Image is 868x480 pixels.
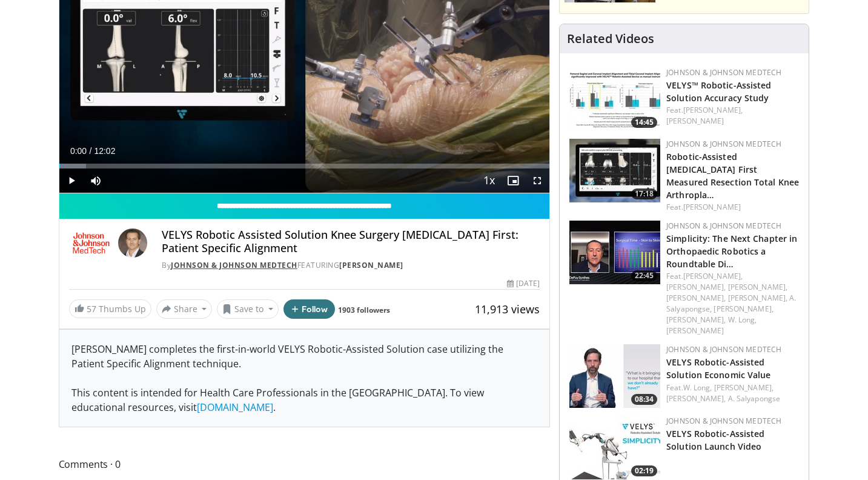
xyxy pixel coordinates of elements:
[90,146,92,156] span: /
[567,32,654,46] h4: Related Videos
[569,67,660,131] a: 14:45
[87,303,96,315] span: 57
[666,356,770,381] a: VELYS Robotic-Assisted Solution Economic Value
[59,168,84,193] button: Play
[666,271,799,336] div: Feat.
[666,151,799,201] a: Robotic-Assisted [MEDICAL_DATA] First Measured Resection Total Knee Arthropla…
[714,304,773,314] a: [PERSON_NAME],
[569,416,660,479] a: 02:19
[666,416,781,426] a: Johnson & Johnson MedTech
[569,139,660,202] img: 9b8c5579-ef94-4d23-b7e4-1784465c243b.150x105_q85_crop-smart_upscale.jpg
[666,393,726,404] a: [PERSON_NAME],
[477,168,501,193] button: Playback Rate
[631,465,657,476] span: 02:19
[59,330,550,427] div: [PERSON_NAME] completes the first-in-world VELYS Robotic-Assisted Solution case utilizing the Pat...
[507,278,540,289] div: [DATE]
[569,221,660,284] a: 22:45
[666,293,796,314] a: A. Salyapongse,
[683,382,712,393] a: W. Long,
[569,416,660,479] img: 8784198c-ed19-45f1-a581-1874fc264df2.150x105_q85_crop-smart_upscale.jpg
[683,105,743,115] a: [PERSON_NAME],
[666,139,781,149] a: Johnson & Johnson MedTech
[666,202,799,213] div: Feat.
[94,146,115,156] span: 12:02
[338,305,390,315] a: 1903 followers
[217,299,279,319] button: Save to
[475,302,540,316] span: 11,913 views
[70,146,87,156] span: 0:00
[569,221,660,284] img: 91bac923-8620-49ec-a850-05a40b3e78b1.150x105_q85_crop-smart_upscale.jpg
[631,117,657,128] span: 14:45
[666,428,764,452] a: VELYS Robotic-Assisted Solution Launch Video
[683,202,741,212] a: [PERSON_NAME]
[569,344,660,408] a: 08:34
[666,116,724,126] a: [PERSON_NAME]
[666,282,726,292] a: [PERSON_NAME],
[728,315,757,325] a: W. Long,
[569,139,660,202] a: 17:18
[666,344,781,355] a: Johnson & Johnson MedTech
[631,270,657,281] span: 22:45
[666,79,771,104] a: VELYS™ Robotic-Assisted Solution Accuracy Study
[666,67,781,78] a: Johnson & Johnson MedTech
[162,260,540,271] div: By FEATURING
[666,315,726,325] a: [PERSON_NAME],
[162,228,540,255] h4: VELYS Robotic Assisted Solution Knee Surgery [MEDICAL_DATA] First: Patient Specific Alignment
[339,260,403,270] a: [PERSON_NAME]
[525,168,549,193] button: Fullscreen
[666,221,781,231] a: Johnson & Johnson MedTech
[59,164,550,168] div: Progress Bar
[631,188,657,199] span: 17:18
[69,228,114,258] img: Johnson & Johnson MedTech
[69,299,151,318] a: 57 Thumbs Up
[728,293,787,303] a: [PERSON_NAME],
[84,168,108,193] button: Mute
[156,299,213,319] button: Share
[666,233,797,270] a: Simplicity: The Next Chapter in Orthopaedic Robotics a Roundtable Di…
[666,325,724,336] a: [PERSON_NAME]
[666,105,799,127] div: Feat.
[666,382,799,404] div: Feat.
[197,401,273,414] a: [DOMAIN_NAME]
[118,228,147,258] img: Avatar
[569,344,660,408] img: c240dbd9-aa86-42ed-9403-e2d2ff6a7afc.150x105_q85_crop-smart_upscale.jpg
[59,456,551,472] span: Comments 0
[283,299,336,319] button: Follow
[666,293,726,303] a: [PERSON_NAME],
[501,168,525,193] button: Enable picture-in-picture mode
[683,271,743,281] a: [PERSON_NAME],
[728,393,780,404] a: A. Salyapongse
[569,67,660,131] img: 53df7fc5-e42b-466d-bc4c-c9b19ed5008c.150x105_q85_crop-smart_upscale.jpg
[728,282,787,292] a: [PERSON_NAME],
[631,394,657,405] span: 08:34
[171,260,297,270] a: Johnson & Johnson MedTech
[714,382,774,393] a: [PERSON_NAME],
